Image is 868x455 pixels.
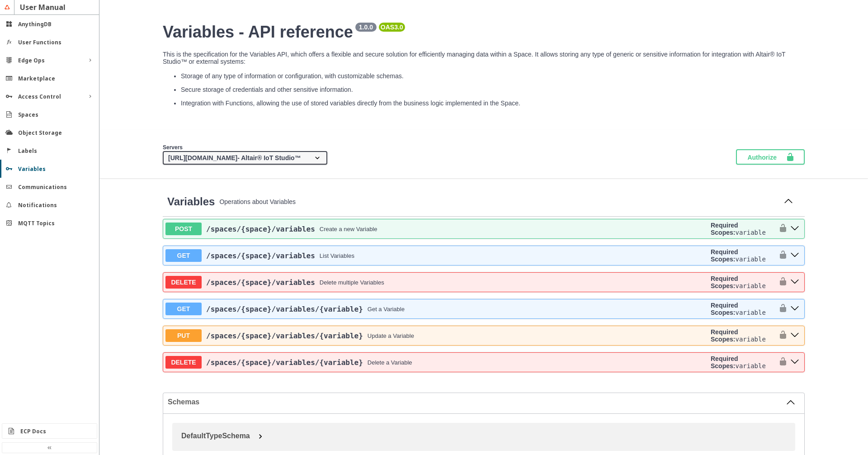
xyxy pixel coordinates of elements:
[320,226,377,232] div: Create a new Variable
[206,251,315,260] a: /spaces/{space}/variables
[206,332,363,340] span: /spaces /{space} /variables /{variable}
[735,282,765,289] code: variable
[735,362,765,370] code: variable
[206,358,363,367] span: /spaces /{space} /variables /{variable}
[735,309,765,316] code: variable
[163,23,805,42] h2: Variables - API reference
[206,225,315,233] a: /spaces/{space}/variables
[774,355,788,370] button: authorization button unlocked
[711,328,738,343] b: Required Scopes:
[167,195,215,208] a: Variables
[320,279,384,286] div: Delete multiple Variables
[774,248,788,263] button: authorization button unlocked
[788,250,802,261] button: get ​/spaces​/{space}​/variables
[206,305,363,313] span: /spaces /{space} /variables /{variable}
[165,223,707,235] button: POST/spaces/{space}/variablesCreate a new Variable
[747,152,786,161] span: Authorize
[206,332,363,340] a: /spaces/{space}/variables/{variable}
[163,144,183,151] span: Servers
[711,275,738,289] b: Required Scopes:
[168,398,786,406] span: Schemas
[165,329,707,342] button: PUT/spaces/{space}/variables/{variable}Update a Variable
[181,86,805,93] p: Secure storage of credentials and other sensitive information.
[711,302,738,316] b: Required Scopes:
[788,276,802,288] button: delete ​/spaces​/{space}​/variables
[165,249,202,262] span: GET
[168,398,795,407] button: Schemas
[736,149,805,165] button: Authorize
[711,222,738,236] b: Required Scopes:
[735,256,765,263] code: variable
[165,303,707,315] button: GET/spaces/{space}/variables/{variable}Get a Variable
[381,24,403,31] pre: OAS 3.0
[165,223,202,235] span: POST
[368,306,405,313] div: Get a Variable
[368,359,412,366] div: Delete a Variable
[735,336,765,343] code: variable
[206,251,315,260] span: /spaces /{space} /variables
[163,51,805,65] p: This is the specification for the Variables API, which offers a flexible and secure solution for ...
[735,229,765,236] code: variable
[165,276,707,289] button: DELETE/spaces/{space}/variablesDelete multiple Variables
[711,248,738,263] b: Required Scopes:
[181,100,805,107] p: Integration with Functions, allowing the use of stored variables directly from the business logic...
[165,303,202,315] span: GET
[165,329,202,342] span: PUT
[165,276,202,289] span: DELETE
[206,305,363,313] a: /spaces/{space}/variables/{variable}
[177,427,800,445] button: DefaultTypeSchema
[774,328,788,343] button: authorization button unlocked
[368,332,414,339] div: Update a Variable
[774,302,788,316] button: authorization button unlocked
[320,252,354,259] div: List Variables
[206,278,315,287] span: /spaces /{space} /variables
[357,24,375,31] pre: 1.0.0
[781,195,796,209] button: Collapse operation
[167,195,215,208] span: Variables
[788,223,802,235] button: post ​/spaces​/{space}​/variables
[206,278,315,287] a: /spaces/{space}/variables
[181,72,805,80] p: Storage of any type of information or configuration, with customizable schemas.
[206,225,315,233] span: /spaces /{space} /variables
[165,356,707,369] button: DELETE/spaces/{space}/variables/{variable}Delete a Variable
[774,222,788,236] button: authorization button unlocked
[219,198,777,205] p: Operations about Variables
[711,355,738,370] b: Required Scopes:
[788,330,802,341] button: put ​/spaces​/{space}​/variables​/{variable}
[181,432,250,440] span: DefaultTypeSchema
[788,303,802,315] button: get ​/spaces​/{space}​/variables​/{variable}
[165,249,707,262] button: GET/spaces/{space}/variablesList Variables
[165,356,202,369] span: DELETE
[206,358,363,367] a: /spaces/{space}/variables/{variable}
[774,275,788,289] button: authorization button unlocked
[788,356,802,368] button: delete ​/spaces​/{space}​/variables​/{variable}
